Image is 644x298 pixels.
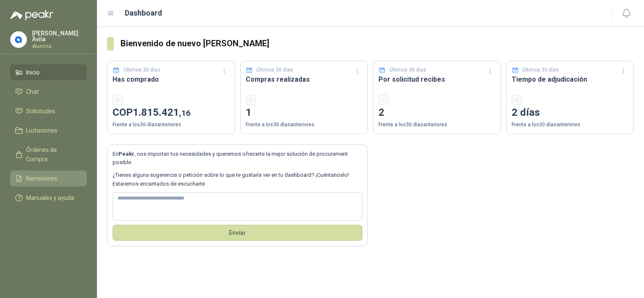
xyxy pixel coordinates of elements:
[512,95,522,105] div: -
[378,121,496,129] p: Frente a los 30 días anteriores
[246,105,363,121] p: 1
[113,105,230,121] p: COP
[10,64,87,80] a: Inicio
[26,174,57,183] span: Remisiones
[512,121,629,129] p: Frente a los 30 días anteriores
[389,66,426,74] p: Últimos 30 días
[26,106,55,116] span: Solicitudes
[512,74,629,85] h3: Tiempo de adjudicación
[121,37,634,50] h3: Bienvenido de nuevo [PERSON_NAME]
[246,95,256,105] div: -
[113,171,362,188] p: ¿Tienes alguna sugerencia o petición sobre lo que te gustaría ver en tu dashboard? ¡Cuéntanoslo! ...
[113,74,230,85] h3: Has comprado
[125,7,162,19] h1: Dashboard
[256,66,293,74] p: Últimos 30 días
[10,122,87,138] a: Licitaciones
[118,151,134,157] b: Peakr
[10,170,87,186] a: Remisiones
[113,150,362,167] p: En , nos importan tus necesidades y queremos ofrecerte la mejor solución de procurement posible.
[26,87,39,96] span: Chat
[32,44,87,49] p: Alumina
[10,84,87,100] a: Chat
[26,193,74,202] span: Manuales y ayuda
[246,121,363,129] p: Frente a los 30 días anteriores
[11,32,27,48] img: Company Logo
[246,74,363,85] h3: Compras realizadas
[512,105,629,121] p: 2 días
[522,66,559,74] p: Últimos 30 días
[10,103,87,119] a: Solicitudes
[133,106,191,118] span: 1.815.421
[26,126,57,135] span: Licitaciones
[10,142,87,167] a: Órdenes de Compra
[113,95,123,105] div: -
[123,66,160,74] p: Últimos 30 días
[378,105,496,121] p: 2
[113,225,362,241] button: Envíar
[10,190,87,206] a: Manuales y ayuda
[179,108,191,118] span: ,16
[378,74,496,85] h3: Por solicitud recibes
[378,95,389,105] div: -
[26,145,79,164] span: Órdenes de Compra
[32,30,87,42] p: [PERSON_NAME] Avila
[113,121,230,129] p: Frente a los 30 días anteriores
[26,68,40,77] span: Inicio
[10,10,53,20] img: Logo peakr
